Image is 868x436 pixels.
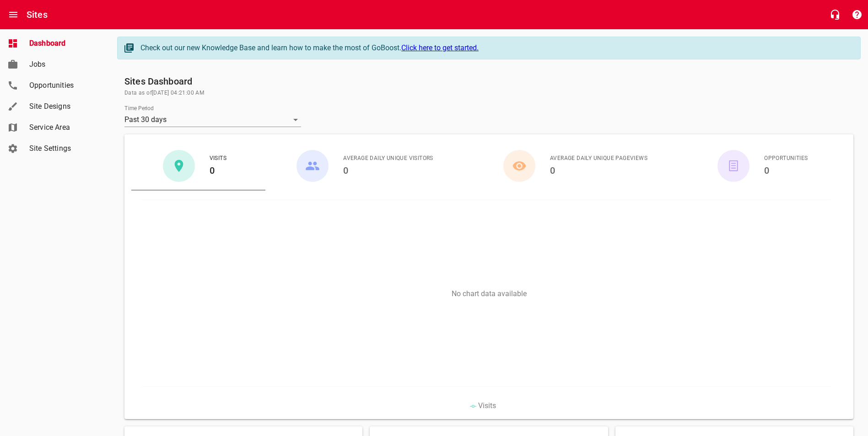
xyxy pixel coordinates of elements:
button: Live Chat [824,4,846,26]
h6: 0 [550,163,647,178]
span: Site Designs [29,101,99,112]
div: Check out our new Knowledge Base and learn how to make the most of GoBoost. [140,43,851,53]
span: Data as of [DATE] 04:21:00 AM [124,89,853,98]
label: Time Period [124,106,154,111]
span: Visits [210,154,226,163]
button: Support Portal [846,4,868,26]
span: Site Settings [29,143,99,154]
h6: Sites Dashboard [124,74,853,89]
h6: 0 [343,163,433,178]
span: Dashboard [29,38,99,49]
h6: 0 [764,163,808,178]
div: Past 30 days [124,112,301,127]
span: Visits [478,401,496,410]
h6: Sites [27,7,48,22]
span: Jobs [29,59,99,70]
h6: 0 [210,163,226,178]
span: Opportunities [29,80,99,91]
span: Service Area [29,122,99,133]
button: Open drawer [2,4,24,26]
span: Opportunities [764,154,808,163]
p: No chart data available [131,289,846,298]
span: Average Daily Unique Pageviews [550,154,647,163]
span: Average Daily Unique Visitors [343,154,433,163]
a: Click here to get started. [401,43,479,52]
